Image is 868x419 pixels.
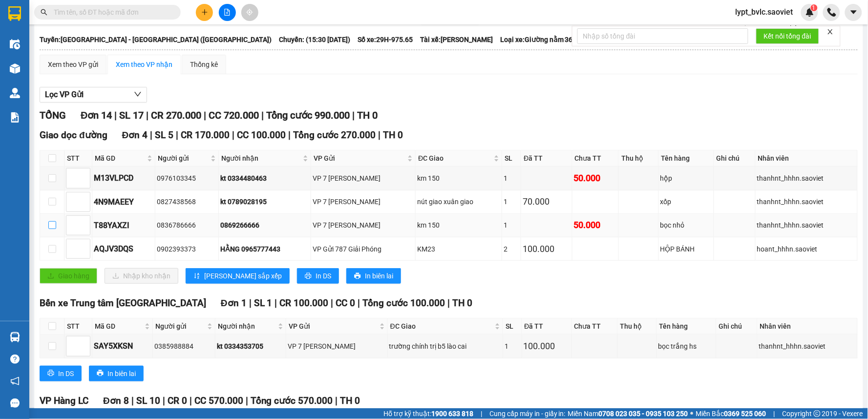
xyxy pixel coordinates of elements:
div: 50.000 [574,218,617,232]
span: Loại xe: Giường nằm 36 chỗ [500,34,586,45]
span: question-circle [10,355,20,364]
div: 4N9MAEEY [94,196,153,208]
th: Tên hàng [659,150,714,167]
span: Người gửi [155,321,205,332]
div: thanhnt_hhhn.saoviet [759,341,856,352]
span: VP Gửi [289,321,378,332]
span: | [190,395,192,406]
span: Số xe: 29H-975.65 [358,34,413,45]
span: printer [354,272,361,280]
div: hộp [660,173,712,184]
div: AQJV3DQS [94,243,153,255]
b: Tuyến: [GEOGRAPHIC_DATA] - [GEOGRAPHIC_DATA] ([GEOGRAPHIC_DATA]) [40,36,272,43]
div: HẰNG 0965777443 [220,244,309,254]
div: 0836786666 [157,220,217,230]
span: Miền Nam [568,408,688,419]
div: bọc nhỏ [660,220,712,230]
span: Tài xế: [PERSON_NAME] [420,34,493,45]
span: Người nhận [221,153,300,164]
button: downloadNhập kho nhận [105,268,178,284]
span: Đơn 4 [122,129,148,141]
span: Cung cấp máy in - giấy in: [489,408,566,419]
span: Tổng cước 570.000 [251,395,333,406]
span: | [336,395,338,406]
div: Xem theo VP nhận [116,59,172,70]
span: CC 720.000 [209,109,259,121]
td: VP 7 Phạm Văn Đồng [311,167,416,190]
span: | [288,129,291,141]
span: In biên lai [365,271,393,281]
span: printer [97,370,104,377]
div: 100.000 [524,339,570,353]
span: search [41,9,47,16]
th: SL [503,318,522,335]
img: warehouse-icon [10,63,20,74]
div: 1 [505,341,520,352]
span: | [378,129,381,141]
span: CC 0 [336,297,356,309]
div: 1 [504,220,519,230]
th: SL [502,150,521,167]
div: thanhnt_hhhn.saoviet [757,173,856,184]
span: | [114,109,117,121]
div: Xem theo VP gửi [48,59,98,70]
div: VP Gửi 787 Giải Phóng [313,244,414,254]
span: TH 0 [340,395,360,406]
th: Thu hộ [618,318,657,335]
span: | [481,408,482,419]
span: sort-ascending [193,272,200,280]
div: VP 7 [PERSON_NAME] [313,173,414,184]
sup: 1 [811,4,818,11]
img: warehouse-icon [10,332,20,342]
span: CR 100.000 [280,297,329,309]
div: 70.000 [523,195,570,209]
div: km 150 [417,173,500,184]
div: VP 7 [PERSON_NAME] [288,341,386,352]
span: Đơn 1 [221,297,247,309]
div: nút giao xuân giao [417,196,500,207]
th: Nhân viên [756,150,858,167]
button: printerIn biên lai [346,268,401,284]
div: km 150 [417,220,500,230]
span: | [261,109,264,121]
span: TH 0 [357,109,378,121]
span: Hỗ trợ kỹ thuật: [383,408,473,419]
span: | [358,297,360,309]
div: 0869266666 [220,220,309,230]
td: SAY5XKSN [92,335,153,358]
th: Ghi chú [714,150,756,167]
span: SL 1 [254,297,273,309]
button: sort-ascending[PERSON_NAME] sắp xếp [186,268,290,284]
span: | [232,129,234,141]
button: printerIn DS [40,366,82,381]
div: thanhnt_hhhn.saoviet [757,220,856,230]
th: Đã TT [522,318,572,335]
div: M13VLPCD [94,172,153,184]
strong: 0369 525 060 [724,410,766,418]
div: 1 [504,196,519,207]
span: | [150,129,152,141]
span: Đơn 8 [103,395,129,406]
span: printer [305,272,312,280]
span: Giao dọc đường [40,129,107,141]
span: SL 5 [155,129,173,141]
th: Ghi chú [717,318,758,335]
span: Lọc VP Gửi [45,88,84,101]
span: | [774,408,775,419]
img: icon-new-feature [805,8,814,17]
button: uploadGiao hàng [40,268,97,284]
button: printerIn DS [297,268,339,284]
span: notification [10,377,20,386]
span: TH 0 [453,297,473,309]
div: VP 7 [PERSON_NAME] [313,196,414,207]
div: 0976103345 [157,173,217,184]
span: 1 [812,4,816,11]
span: Người gửi [158,153,209,164]
th: Thu hộ [619,150,658,167]
span: caret-down [849,8,858,17]
th: Nhân viên [758,318,858,335]
th: Tên hàng [657,318,717,335]
span: aim [246,9,253,16]
th: STT [64,150,92,167]
span: SL 17 [119,109,144,121]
